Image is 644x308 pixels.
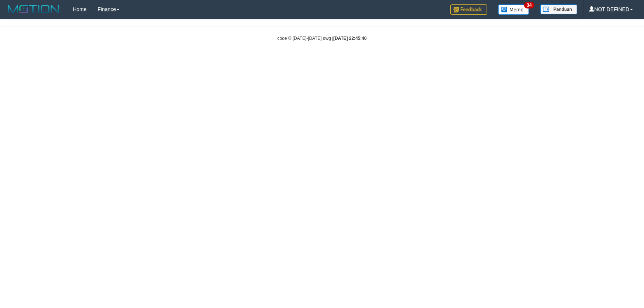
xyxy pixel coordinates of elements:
[278,36,367,41] small: code © [DATE]-[DATE] dwg |
[333,36,366,41] strong: [DATE] 22:45:40
[524,2,534,8] span: 34
[540,4,577,14] img: panduan.png
[450,4,487,15] img: Feedback.jpg
[498,4,529,15] img: Button%20Memo.svg
[6,4,62,15] img: MOTION_logo.png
